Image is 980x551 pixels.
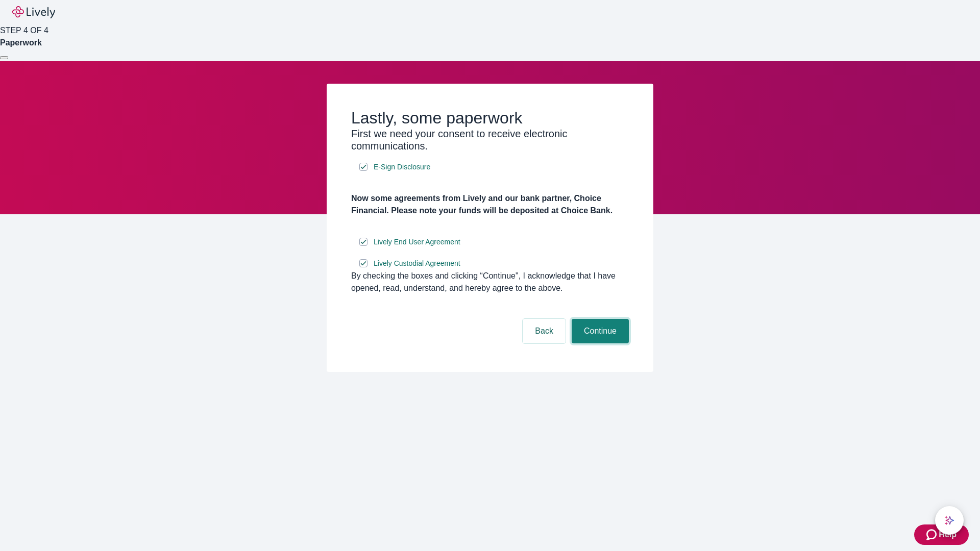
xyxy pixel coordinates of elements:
[944,515,954,525] svg: Lively AI Assistant
[374,162,430,172] span: E-Sign Disclosure
[351,108,629,128] h2: Lastly, some paperwork
[372,236,462,248] a: e-sign disclosure document
[374,237,460,247] span: Lively End User Agreement
[351,128,629,152] h3: First we need your consent to receive electronic communications.
[374,258,460,269] span: Lively Custodial Agreement
[351,192,629,217] h4: Now some agreements from Lively and our bank partner, Choice Financial. Please note your funds wi...
[939,529,957,541] span: Help
[572,319,629,343] button: Continue
[914,524,969,545] button: Zendesk support iconHelp
[926,529,939,541] svg: Zendesk support icon
[372,161,432,173] a: e-sign disclosure document
[523,319,566,343] button: Back
[935,506,964,535] button: chat
[351,270,629,294] div: By checking the boxes and clicking “Continue", I acknowledge that I have opened, read, understand...
[12,6,55,18] img: Lively
[372,257,462,270] a: e-sign disclosure document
